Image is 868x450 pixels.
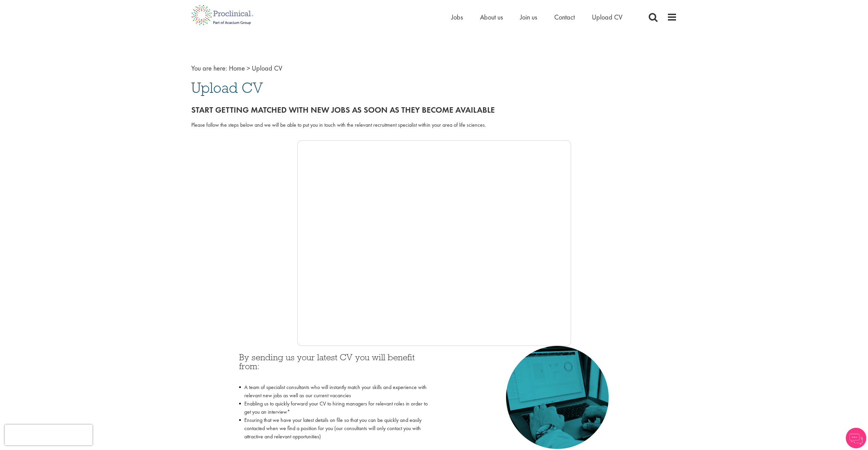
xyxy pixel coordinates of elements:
span: Upload CV [252,64,282,73]
a: breadcrumb link [229,64,245,73]
a: Jobs [451,13,463,22]
span: > [247,64,250,73]
span: Upload CV [191,78,263,97]
span: You are here: [191,64,227,73]
img: Chatbot [846,428,866,448]
li: Enabling us to quickly forward your CV to hiring managers for relevant roles in order to get you ... [239,400,429,416]
iframe: reCAPTCHA [5,425,92,445]
li: A team of specialist consultants who will instantly match your skills and experience with relevan... [239,383,429,400]
div: Please follow the steps below and we will be able to put you in touch with the relevant recruitme... [191,121,677,129]
h2: Start getting matched with new jobs as soon as they become available [191,105,677,114]
a: Upload CV [592,13,622,22]
a: Contact [554,13,575,22]
li: Ensuring that we have your latest details on file so that you can be quickly and easily contacted... [239,416,429,449]
h3: By sending us your latest CV you will benefit from: [239,353,429,380]
a: About us [480,13,503,22]
a: Join us [520,13,537,22]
